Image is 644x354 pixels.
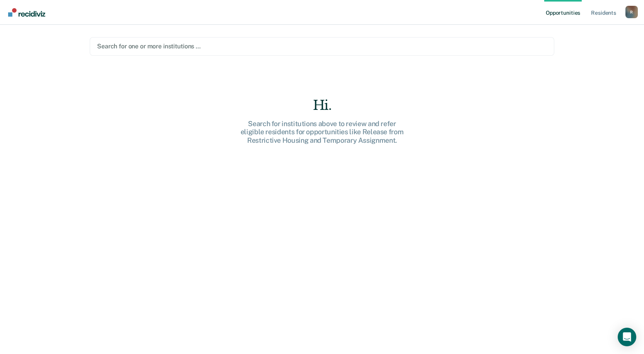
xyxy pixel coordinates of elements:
img: Recidiviz [8,8,45,17]
button: Profile dropdown button [625,6,638,18]
div: R [625,6,638,18]
div: Hi. [198,97,446,113]
div: Open Intercom Messenger [618,328,636,346]
div: Search for institutions above to review and refer eligible residents for opportunities like Relea... [198,120,446,145]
